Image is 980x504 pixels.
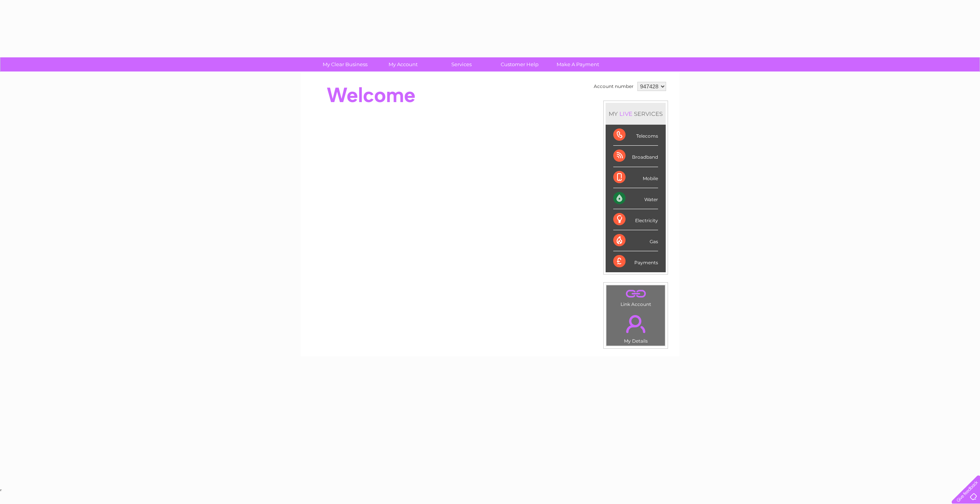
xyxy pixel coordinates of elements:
[546,57,609,72] a: Make A Payment
[488,57,551,72] a: Customer Help
[606,285,665,309] td: Link Account
[608,287,663,301] a: .
[608,311,663,337] a: .
[430,57,493,72] a: Services
[613,188,658,209] div: Water
[606,103,666,125] div: MY SERVICES
[613,146,658,167] div: Broadband
[613,230,658,251] div: Gas
[592,80,635,93] td: Account number
[613,125,658,146] div: Telecoms
[314,57,377,72] a: My Clear Business
[372,57,435,72] a: My Account
[606,309,665,346] td: My Details
[613,167,658,188] div: Mobile
[613,251,658,272] div: Payments
[618,110,634,117] div: LIVE
[613,209,658,230] div: Electricity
